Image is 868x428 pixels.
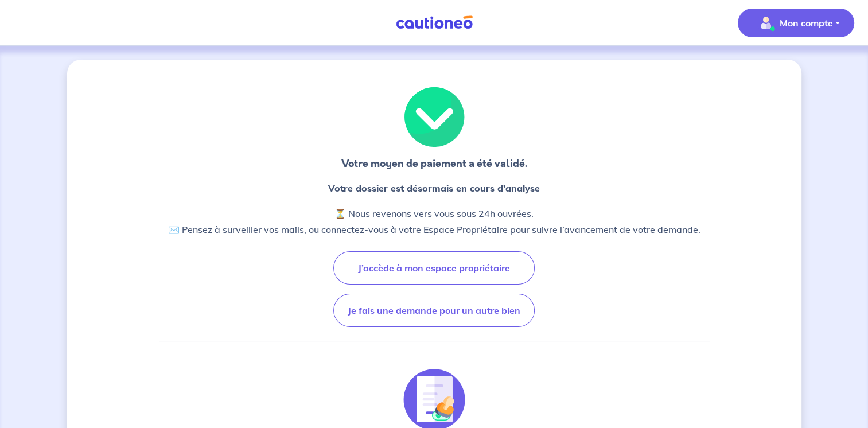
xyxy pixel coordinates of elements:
strong: Votre dossier est désormais en cours d’analyse [328,182,540,194]
img: Cautioneo [391,15,477,30]
img: illu_account_valid_menu.svg [757,14,775,32]
button: J’accède à mon espace propriétaire [333,251,535,285]
p: ⏳ Nous revenons vers vous sous 24h ouvrées. ✉️ Pensez à surveiller vos mails, ou connectez-vous à... [168,205,700,238]
img: illu_valid.svg [403,87,465,147]
button: illu_account_valid_menu.svgMon compte [738,9,854,37]
p: Votre moyen de paiement a été validé. [341,156,527,171]
button: Je fais une demande pour un autre bien [333,294,535,327]
p: Mon compte [780,16,833,30]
